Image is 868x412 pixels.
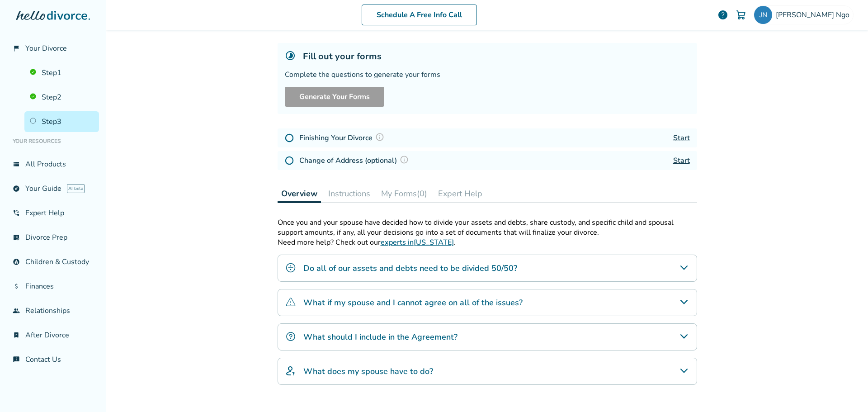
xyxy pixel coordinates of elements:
iframe: Chat Widget [823,369,868,412]
a: bookmark_checkAfter Divorce [7,325,99,346]
div: Do all of our assets and debts need to be divided 50/50? [278,255,697,282]
h4: Change of Address (optional) [299,155,411,166]
h4: Finishing Your Divorce [299,132,387,144]
div: What if my spouse and I cannot agree on all of the issues? [278,289,697,316]
img: What if my spouse and I cannot agree on all of the issues? [285,297,296,308]
button: My Forms(0) [377,185,431,203]
a: experts in[US_STATE] [381,237,454,247]
a: Start [673,156,690,166]
span: Your Divorce [25,43,67,53]
img: jessica.ngo0406@gmail.com [754,6,772,24]
li: Your Resources [7,132,99,150]
span: account_child [13,258,20,265]
a: Step1 [24,62,99,83]
h5: Fill out your forms [303,50,382,62]
span: chat_info [13,356,20,363]
button: Overview [278,185,321,203]
img: Cart [736,9,746,20]
span: flag_2 [13,45,20,52]
h4: What if my spouse and I cannot agree on all of the issues? [303,297,523,308]
a: groupRelationships [7,300,99,321]
a: Start [673,133,690,143]
img: Question Mark [400,155,409,164]
div: What does my spouse have to do? [278,358,697,385]
a: exploreYour GuideAI beta [7,178,99,199]
img: What does my spouse have to do? [285,365,296,376]
img: What should I include in the Agreement? [285,331,296,342]
span: group [13,307,20,314]
a: phone_in_talkExpert Help [7,203,99,223]
p: Once you and your spouse have decided how to divide your assets and debts, share custody, and spe... [278,218,697,237]
button: Generate Your Forms [285,87,384,107]
h4: What does my spouse have to do? [303,365,433,377]
a: list_alt_checkDivorce Prep [7,227,99,248]
a: Step2 [24,87,99,108]
a: account_childChildren & Custody [7,251,99,272]
div: What should I include in the Agreement? [278,323,697,350]
span: phone_in_talk [13,209,20,217]
img: Not Started [285,133,294,142]
span: attach_money [13,283,20,290]
button: Instructions [325,185,374,203]
span: view_list [13,161,20,168]
h4: What should I include in the Agreement? [303,331,458,343]
a: chat_infoContact Us [7,349,99,370]
a: Step3 [24,111,99,132]
a: Schedule A Free Info Call [362,5,477,25]
button: Expert Help [434,185,486,203]
img: Not Started [285,156,294,165]
div: Complete the questions to generate your forms [285,70,690,80]
span: list_alt_check [13,234,20,241]
img: Do all of our assets and debts need to be divided 50/50? [285,262,296,273]
img: Question Mark [375,133,384,142]
span: explore [13,185,20,192]
a: view_listAll Products [7,154,99,175]
a: flag_2Your Divorce [7,38,99,59]
a: attach_moneyFinances [7,276,99,297]
span: bookmark_check [13,331,20,339]
p: Need more help? Check out our . [278,237,697,247]
h4: Do all of our assets and debts need to be divided 50/50? [303,262,517,274]
a: help [717,9,728,20]
span: [PERSON_NAME] Ngo [776,10,853,20]
span: AI beta [67,184,85,193]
